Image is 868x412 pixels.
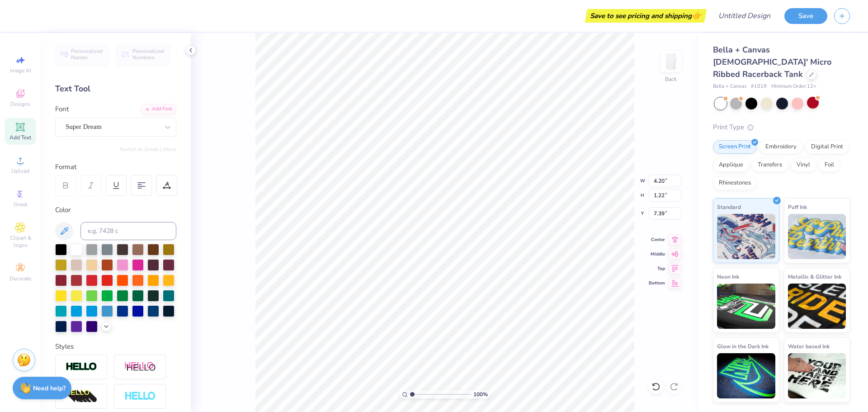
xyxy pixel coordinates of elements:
[9,275,31,282] span: Decorate
[713,83,746,90] span: Bella + Canvas
[587,9,704,23] div: Save to see pricing and shipping
[10,100,30,108] span: Designs
[751,83,767,90] span: # 1019
[788,353,846,398] img: Water based Ink
[665,75,677,83] div: Back
[14,201,28,208] span: Greek
[55,83,176,95] div: Text Tool
[55,341,176,352] div: Styles
[66,389,97,404] img: 3d Illusion
[120,146,176,153] button: Switch to Greek Letters
[717,202,741,212] span: Standard
[124,391,156,402] img: Negative Space
[141,104,176,114] div: Add Font
[788,272,841,281] span: Metallic & Glitter Ink
[124,361,156,373] img: Shadow
[819,158,840,172] div: Foil
[649,237,665,243] span: Center
[649,265,665,272] span: Top
[717,214,775,259] img: Standard
[11,167,29,175] span: Upload
[805,140,849,154] div: Digital Print
[759,140,802,154] div: Embroidery
[55,205,176,215] div: Color
[649,280,665,286] span: Bottom
[473,390,488,398] span: 100 %
[80,222,176,240] input: e.g. 7428 c
[71,48,103,61] span: Personalized Names
[713,176,757,190] div: Rhinestones
[784,8,827,24] button: Save
[717,341,769,351] span: Glow in the Dark Ink
[717,272,739,281] span: Neon Ink
[55,104,69,114] label: Font
[717,353,775,398] img: Glow in the Dark Ink
[713,122,850,133] div: Print Type
[788,284,846,329] img: Metallic & Glitter Ink
[788,202,807,212] span: Puff Ink
[711,7,778,25] input: Untitled Design
[662,52,680,71] img: Back
[55,162,177,172] div: Format
[771,83,816,90] span: Minimum Order: 12 +
[132,48,165,61] span: Personalized Numbers
[33,384,66,393] strong: Need help?
[9,134,31,141] span: Add Text
[791,158,816,172] div: Vinyl
[788,214,846,259] img: Puff Ink
[717,284,775,329] img: Neon Ink
[713,44,831,80] span: Bella + Canvas [DEMOGRAPHIC_DATA]' Micro Ribbed Racerback Tank
[66,362,97,372] img: Stroke
[752,158,788,172] div: Transfers
[713,158,749,172] div: Applique
[713,140,757,154] div: Screen Print
[10,67,31,74] span: Image AI
[692,10,702,21] span: 👉
[788,341,830,351] span: Water based Ink
[649,251,665,257] span: Middle
[5,234,36,249] span: Clipart & logos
